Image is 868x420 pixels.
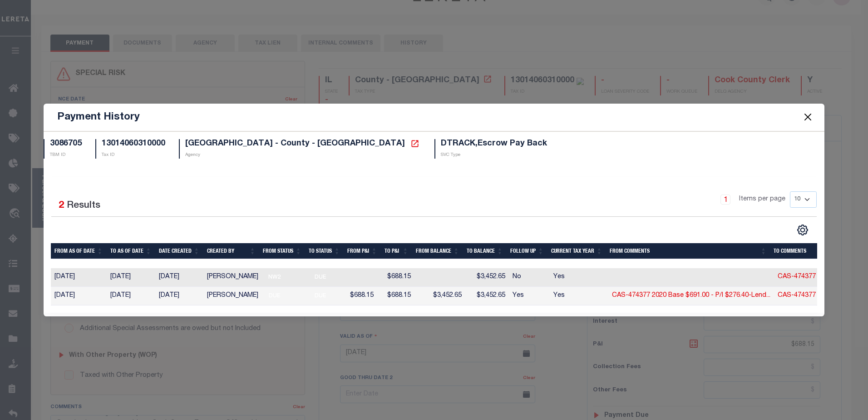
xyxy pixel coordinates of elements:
[550,287,608,305] td: Yes
[547,243,606,259] th: Current Tax Year: activate to sort column ascending
[51,243,107,259] th: From As of Date: activate to sort column ascending
[107,243,155,259] th: To As of Date: activate to sort column ascending
[802,111,814,123] button: Close
[412,243,463,259] th: From Balance: activate to sort column ascending
[463,243,507,259] th: To Balance: activate to sort column ascending
[465,287,509,305] td: $3,452.65
[509,268,550,287] td: No
[311,272,330,283] span: DUE
[50,152,82,159] p: TBM ID
[441,152,547,159] p: SVC Type
[51,268,107,287] td: [DATE]
[305,243,344,259] th: To Status: activate to sort column ascending
[259,243,305,259] th: From Status: activate to sort column ascending
[107,268,155,287] td: [DATE]
[155,287,203,305] td: [DATE]
[509,287,550,305] td: Yes
[266,290,284,301] span: DUE
[346,287,384,305] td: $688.15
[311,290,330,301] span: DUE
[203,243,259,259] th: Created By: activate to sort column ascending
[266,272,284,283] span: NW2
[185,140,405,148] span: [GEOGRAPHIC_DATA] - County - [GEOGRAPHIC_DATA]
[155,268,203,287] td: [DATE]
[384,268,414,287] td: $688.15
[384,287,414,305] td: $688.15
[612,292,770,299] a: CAS-474377 2020 Base $691.00 - P/I $276.40-Lend...
[203,268,262,287] td: [PERSON_NAME]
[465,268,509,287] td: $3,452.65
[550,268,608,287] td: Yes
[441,139,547,149] h5: DTRACK,Escrow Pay Back
[185,152,421,159] p: Agency
[51,287,107,305] td: [DATE]
[102,139,165,149] h5: 13014060310000
[720,195,730,205] a: 1
[606,243,770,259] th: From Comments: activate to sort column ascending
[59,201,64,210] span: 2
[155,243,203,259] th: Date Created: activate to sort column ascending
[107,287,155,305] td: [DATE]
[414,287,465,305] td: $3,452.65
[102,152,165,159] p: Tax ID
[50,139,82,149] h5: 3086705
[67,199,100,213] label: Results
[739,195,785,205] span: Items per page
[203,287,262,305] td: [PERSON_NAME]
[57,111,140,124] h5: Payment History
[381,243,412,259] th: To P&I: activate to sort column ascending
[344,243,381,259] th: From P&I: activate to sort column ascending
[507,243,547,259] th: Follow Up: activate to sort column ascending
